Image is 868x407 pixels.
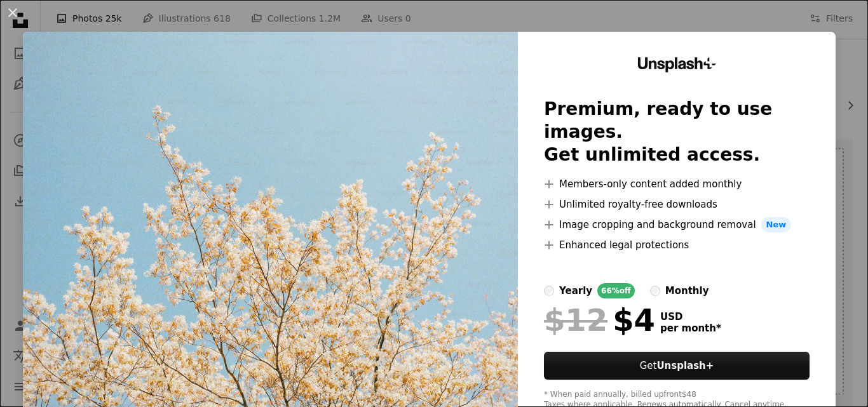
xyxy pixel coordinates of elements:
strong: Unsplash+ [656,360,714,371]
div: monthly [665,283,709,298]
input: yearly66%off [544,286,554,296]
span: $12 [544,304,607,337]
span: New [761,217,792,232]
div: $4 [544,304,655,337]
li: Image cropping and background removal [544,217,810,232]
div: yearly [559,283,592,298]
span: per month * [660,323,721,334]
input: monthly [650,286,660,296]
h2: Premium, ready to use images. Get unlimited access. [544,98,810,166]
button: GetUnsplash+ [544,352,810,380]
span: USD [660,311,721,323]
li: Unlimited royalty-free downloads [544,197,810,212]
li: Members-only content added monthly [544,177,810,192]
div: 66% off [597,283,635,298]
li: Enhanced legal protections [544,237,810,253]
